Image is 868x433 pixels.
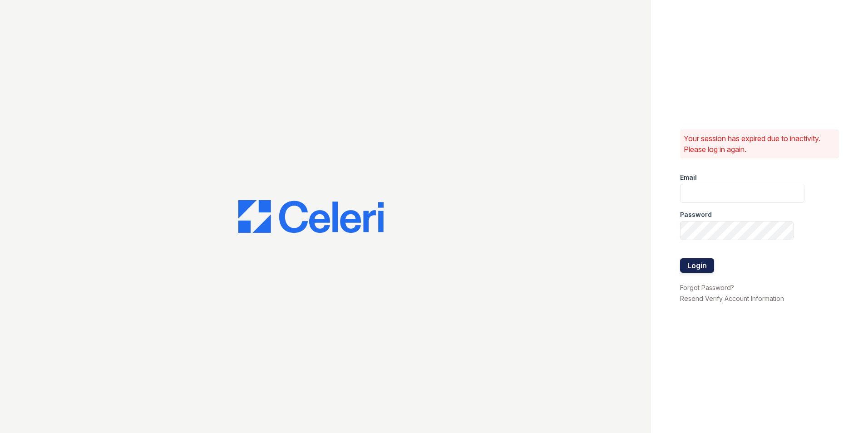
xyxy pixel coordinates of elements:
button: Login [680,258,714,273]
a: Forgot Password? [680,284,734,291]
label: Password [680,210,712,219]
a: Resend Verify Account Information [680,295,784,302]
p: Your session has expired due to inactivity. Please log in again. [684,133,835,155]
img: CE_Logo_Blue-a8612792a0a2168367f1c8372b55b34899dd931a85d93a1a3d3e32e68fde9ad4.png [238,200,384,233]
label: Email [680,173,697,182]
